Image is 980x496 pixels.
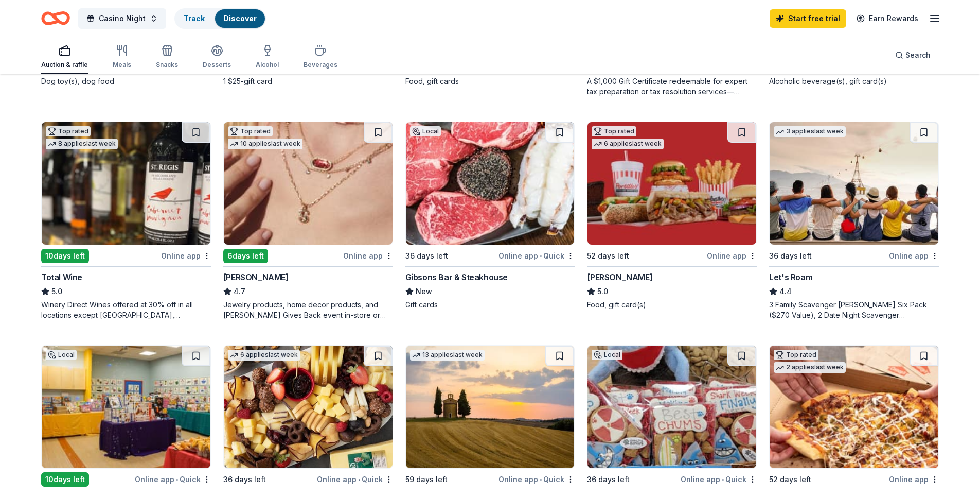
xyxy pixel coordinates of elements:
[304,61,337,69] div: Beverages
[416,285,432,298] span: New
[256,40,279,74] button: Alcohol
[46,139,118,149] div: 8 applies last week
[224,346,393,468] img: Image for Gordon Food Service Store
[405,122,575,310] a: Image for Gibsons Bar & SteakhouseLocal36 days leftOnline app•QuickGibsons Bar & SteakhouseNewGif...
[113,61,131,69] div: Meals
[135,473,211,486] div: Online app Quick
[498,249,575,262] div: Online app Quick
[41,300,211,320] div: Winery Direct Wines offered at 30% off in all locations except [GEOGRAPHIC_DATA], [GEOGRAPHIC_DAT...
[769,300,939,320] div: 3 Family Scavenger [PERSON_NAME] Six Pack ($270 Value), 2 Date Night Scavenger [PERSON_NAME] Two ...
[223,122,393,320] a: Image for Kendra ScottTop rated10 applieslast week6days leftOnline app[PERSON_NAME]4.7Jewelry pro...
[887,45,939,65] button: Search
[41,40,88,74] button: Auction & raffle
[41,122,211,320] a: Image for Total WineTop rated8 applieslast week10days leftOnline appTotal Wine5.0Winery Direct Wi...
[769,122,939,320] a: Image for Let's Roam3 applieslast week36 days leftOnline appLet's Roam4.43 Family Scavenger [PERS...
[592,350,622,360] div: Local
[889,473,939,486] div: Online app
[889,249,939,262] div: Online app
[850,9,924,28] a: Earn Rewards
[256,61,279,69] div: Alcohol
[42,122,210,245] img: Image for Total Wine
[78,8,166,29] button: Casino Night
[587,473,630,486] div: 36 days left
[99,12,146,25] span: Casino Night
[405,250,448,262] div: 36 days left
[46,126,91,136] div: Top rated
[405,76,575,87] div: Food, gift cards
[41,76,211,87] div: Dog toy(s), dog food
[410,126,441,136] div: Local
[769,250,812,262] div: 36 days left
[769,271,812,283] div: Let's Roam
[42,346,210,468] img: Image for DuPage Children's Museum
[228,350,300,361] div: 6 applies last week
[779,285,792,298] span: 4.4
[343,249,393,262] div: Online app
[592,139,664,149] div: 6 applies last week
[358,475,360,484] span: •
[156,40,178,74] button: Snacks
[176,475,178,484] span: •
[156,61,178,69] div: Snacks
[46,350,77,360] div: Local
[587,122,757,310] a: Image for Portillo'sTop rated6 applieslast week52 days leftOnline app[PERSON_NAME]5.0Food, gift c...
[41,249,89,263] div: 10 days left
[905,49,931,61] span: Search
[223,271,289,283] div: [PERSON_NAME]
[769,473,811,486] div: 52 days left
[774,350,818,360] div: Top rated
[41,271,82,283] div: Total Wine
[405,271,508,283] div: Gibsons Bar & Steakhouse
[41,61,88,69] div: Auction & raffle
[223,14,257,23] a: Discover
[587,250,629,262] div: 52 days left
[51,285,62,298] span: 5.0
[587,122,756,245] img: Image for Portillo's
[405,300,575,310] div: Gift cards
[587,76,757,97] div: A $1,000 Gift Certificate redeemable for expert tax preparation or tax resolution services—recipi...
[707,249,757,262] div: Online app
[174,8,266,29] button: TrackDiscover
[774,126,846,137] div: 3 applies last week
[597,285,608,298] span: 5.0
[41,6,70,30] a: Home
[203,61,231,69] div: Desserts
[770,122,938,245] img: Image for Let's Roam
[41,472,89,487] div: 10 days left
[406,122,575,245] img: Image for Gibsons Bar & Steakhouse
[223,76,393,87] div: 1 $25-gift card
[410,350,485,361] div: 13 applies last week
[113,40,131,74] button: Meals
[774,362,846,373] div: 2 applies last week
[228,139,302,149] div: 10 applies last week
[234,285,245,298] span: 4.7
[587,271,652,283] div: [PERSON_NAME]
[161,249,211,262] div: Online app
[722,475,724,484] span: •
[184,14,205,23] a: Track
[681,473,757,486] div: Online app Quick
[223,473,266,486] div: 36 days left
[405,473,448,486] div: 59 days left
[770,9,846,28] a: Start free trial
[540,252,542,260] span: •
[304,40,337,74] button: Beverages
[587,346,756,468] img: Image for Happy Dog Barkery
[770,346,938,468] img: Image for Casey's
[498,473,575,486] div: Online app Quick
[587,300,757,310] div: Food, gift card(s)
[406,346,575,468] img: Image for AF Travel Ideas
[592,126,636,136] div: Top rated
[540,475,542,484] span: •
[224,122,393,245] img: Image for Kendra Scott
[223,249,268,263] div: 6 days left
[769,76,939,87] div: Alcoholic beverage(s), gift card(s)
[317,473,393,486] div: Online app Quick
[228,126,273,136] div: Top rated
[223,300,393,320] div: Jewelry products, home decor products, and [PERSON_NAME] Gives Back event in-store or online (or ...
[203,40,231,74] button: Desserts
